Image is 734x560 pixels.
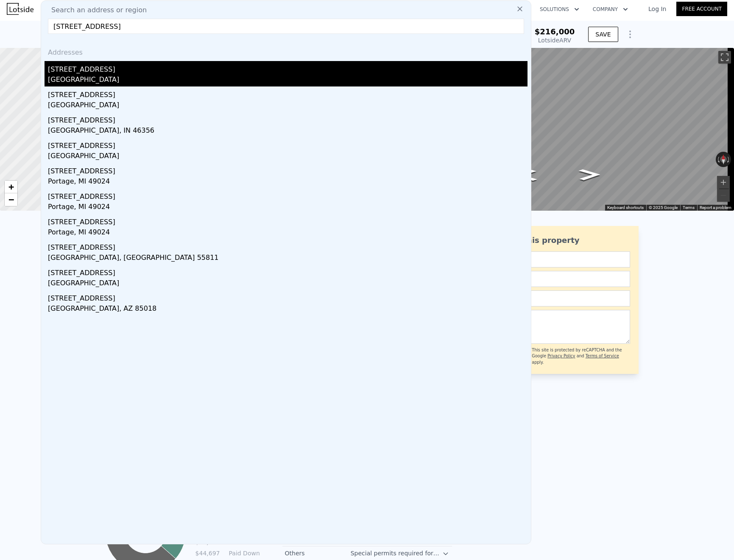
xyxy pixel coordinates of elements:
div: [STREET_ADDRESS] [48,163,527,176]
button: Toggle fullscreen view [718,51,731,64]
button: SAVE [588,27,618,42]
span: © 2025 Google [649,205,678,210]
div: [STREET_ADDRESS] [48,188,527,202]
div: [GEOGRAPHIC_DATA] [48,100,527,112]
div: [GEOGRAPHIC_DATA] [48,75,527,86]
path: Go East, Hanover Park Dr [570,167,610,183]
button: Reset the view [720,152,727,167]
div: Street View [388,48,734,211]
div: Map [388,48,734,211]
div: Portage, MI 49024 [48,176,527,188]
div: [GEOGRAPHIC_DATA] [48,278,527,290]
div: [GEOGRAPHIC_DATA], AZ 85018 [48,304,527,315]
div: This site is protected by reCAPTCHA and the Google and apply. [532,347,630,365]
div: Special permits required for certain uses like bed and breakfast. [351,549,443,557]
div: [STREET_ADDRESS] [48,239,527,253]
div: Others [285,549,351,557]
div: [GEOGRAPHIC_DATA], IN 46356 [48,125,527,137]
a: Zoom in [5,181,17,193]
input: Phone [477,290,630,306]
input: Name [477,251,630,267]
span: − [8,194,14,205]
button: Keyboard shortcuts [607,205,644,211]
td: $44,697 [195,549,220,558]
a: Free Account [676,2,727,16]
input: Email [477,271,630,287]
div: Addresses [45,41,527,61]
span: $216,000 [535,27,575,36]
div: [GEOGRAPHIC_DATA] [48,151,527,163]
div: Ask about this property [477,234,630,246]
div: Portage, MI 49024 [48,202,527,214]
div: [STREET_ADDRESS] [48,214,527,227]
button: Show Options [622,26,639,43]
a: Report a problem [700,205,731,210]
a: Terms of Service [586,354,619,358]
div: [GEOGRAPHIC_DATA], [GEOGRAPHIC_DATA] 55811 [48,253,527,265]
button: Zoom in [717,176,730,189]
a: Zoom out [5,193,17,206]
div: [STREET_ADDRESS] [48,86,527,100]
div: Lotside ARV [535,36,575,45]
button: Rotate clockwise [727,152,731,167]
div: [STREET_ADDRESS] [48,265,527,278]
div: [STREET_ADDRESS] [48,290,527,304]
div: [STREET_ADDRESS] [48,61,527,75]
button: Company [586,2,635,17]
div: [STREET_ADDRESS] [48,137,527,151]
a: Terms [683,205,695,210]
div: [STREET_ADDRESS] [48,112,527,125]
span: + [8,181,14,192]
button: Zoom out [717,189,730,202]
a: Privacy Policy [547,354,575,358]
img: Lotside [7,3,33,15]
span: Search an address or region [45,5,147,15]
a: Log In [638,5,676,13]
button: Solutions [533,2,586,17]
div: Portage, MI 49024 [48,227,527,239]
input: Enter an address, city, region, neighborhood or zip code [48,19,524,34]
button: Rotate counterclockwise [716,152,720,167]
td: Paid Down [227,549,265,558]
